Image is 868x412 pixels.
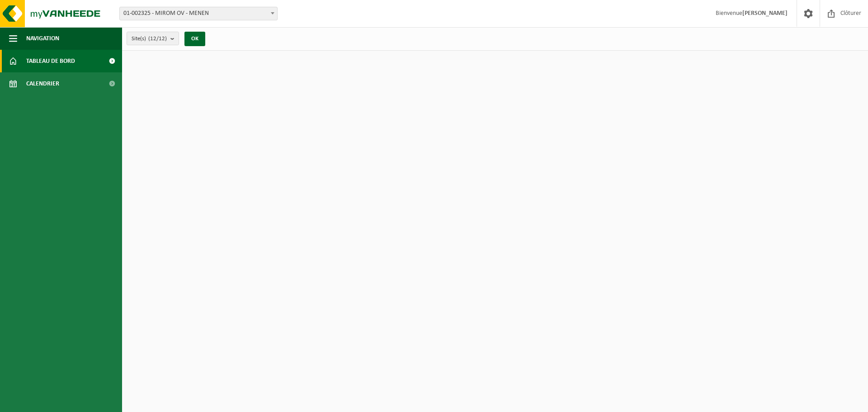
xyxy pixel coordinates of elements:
strong: [PERSON_NAME] [742,10,788,17]
button: Site(s)(12/12) [127,32,179,45]
span: 01-002325 - MIROM OV - MENEN [119,7,278,20]
span: Site(s) [132,32,167,46]
span: Calendrier [26,72,59,95]
span: 01-002325 - MIROM OV - MENEN [120,7,277,20]
count: (12/12) [148,36,167,42]
span: Tableau de bord [26,50,75,72]
span: Navigation [26,27,59,50]
button: OK [184,32,205,46]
